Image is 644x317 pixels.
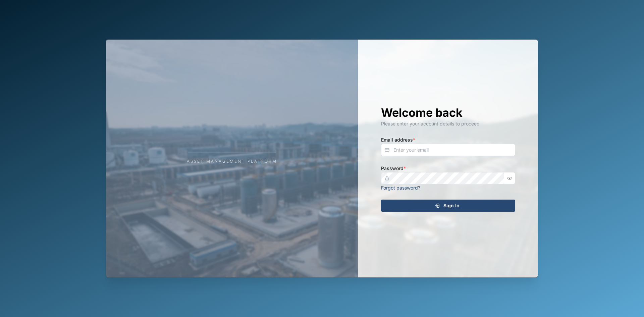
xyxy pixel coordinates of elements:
button: Sign In [381,200,515,212]
div: Please enter your account details to proceed [381,120,515,127]
input: Enter your email [381,144,515,156]
div: Asset Management Platform [187,158,277,165]
span: Sign In [443,200,460,211]
label: Email address [381,136,415,144]
h1: Welcome back [381,105,515,120]
label: Password [381,165,406,172]
a: Forgot password? [381,185,420,191]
